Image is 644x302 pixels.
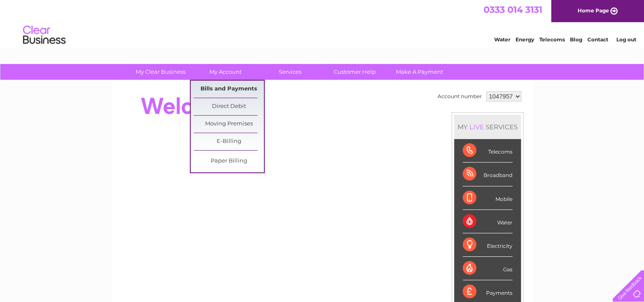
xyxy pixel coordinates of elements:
img: logo.png [23,22,66,48]
a: Telecoms [539,36,565,43]
a: My Account [190,64,260,80]
a: Log out [616,36,636,43]
a: Blog [570,36,582,43]
a: Services [255,64,325,80]
div: Gas [463,257,512,280]
div: Telecoms [463,139,512,163]
a: E-Billing [194,133,264,150]
div: Water [463,210,512,233]
a: Make A Payment [384,64,455,80]
a: Customer Help [320,64,390,80]
div: Mobile [463,186,512,210]
a: Water [494,36,510,43]
div: MY SERVICES [454,115,521,139]
a: Energy [515,36,534,43]
a: Direct Debit [194,98,264,115]
div: Broadband [463,163,512,186]
div: LIVE [468,123,486,131]
a: My Clear Business [126,64,196,80]
div: Electricity [463,233,512,257]
td: Account number [435,89,484,104]
div: Clear Business is a trading name of Verastar Limited (registered in [GEOGRAPHIC_DATA] No. 3667643... [121,5,524,41]
a: Paper Billing [194,153,264,170]
a: 0333 014 3131 [484,4,542,15]
a: Bills and Payments [194,81,264,98]
a: Moving Premises [194,116,264,133]
a: Contact [587,36,608,43]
